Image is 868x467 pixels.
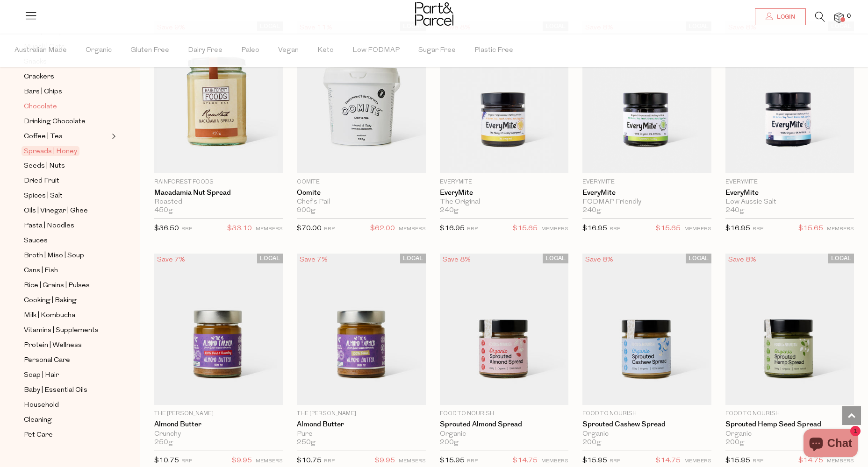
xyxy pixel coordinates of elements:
[297,420,425,429] a: Almond Butter
[154,225,179,232] span: $36.50
[686,254,711,263] span: LOCAL
[801,429,861,460] inbox-online-store-chat: Shopify online store chat
[399,226,426,232] small: MEMBERS
[154,206,173,215] span: 450g
[24,205,88,217] span: Oils | Vinegar | Ghee
[582,430,711,439] div: Organic
[24,340,109,351] a: Protein | Wellness
[297,198,425,206] div: Chef's Pail
[256,226,283,232] small: MEMBERS
[582,410,711,418] p: Food to Nourish
[656,223,681,235] span: $15.65
[297,410,425,418] p: The [PERSON_NAME]
[154,21,283,173] img: Macadamia Nut Spread
[24,265,109,276] a: Cans | Fish
[24,400,59,411] span: Household
[24,116,86,127] span: Drinking Chocolate
[582,254,616,266] div: Save 8%
[440,21,568,173] img: EveryMite
[324,459,335,464] small: RRP
[370,223,395,235] span: $62.00
[24,354,109,366] a: Personal Care
[154,420,283,429] a: Almond Butter
[725,198,854,206] div: Low Aussie Salt
[154,178,283,186] p: Rainforest Foods
[232,455,252,467] span: $9.95
[154,198,283,206] div: Roasted
[24,101,109,113] a: Chocolate
[845,12,853,21] span: 0
[474,34,513,67] span: Plastic Free
[440,206,459,215] span: 240g
[24,235,48,247] span: Sauces
[297,189,425,197] a: Oomite
[154,457,179,464] span: $10.75
[440,253,568,405] img: Sprouted Almond Spread
[86,34,112,67] span: Organic
[297,430,425,439] div: Pure
[24,325,109,336] a: Vitamins | Supplements
[440,178,568,186] p: EveryMite
[582,457,607,464] span: $15.95
[24,176,59,187] span: Dried Fruit
[440,254,473,266] div: Save 8%
[684,226,711,232] small: MEMBERS
[24,161,65,172] span: Seeds | Nuts
[755,8,806,25] a: Login
[582,206,601,215] span: 240g
[297,21,425,173] img: Oomite
[725,206,744,215] span: 240g
[24,295,77,306] span: Cooking | Baking
[257,254,283,263] span: LOCAL
[24,280,90,291] span: Rice | Grains | Pulses
[440,430,568,439] div: Organic
[130,34,169,67] span: Gluten Free
[181,459,192,464] small: RRP
[725,225,750,232] span: $16.95
[440,198,568,206] div: The Original
[541,459,568,464] small: MEMBERS
[24,190,109,202] a: Spices | Salt
[24,370,59,381] span: Soap | Hair
[753,459,763,464] small: RRP
[24,86,62,98] span: Bars | Chips
[582,21,711,173] img: EveryMite
[467,226,478,232] small: RRP
[181,226,192,232] small: RRP
[154,439,173,447] span: 250g
[24,369,109,381] a: Soap | Hair
[154,430,283,439] div: Crunchy
[241,34,259,67] span: Paleo
[24,429,109,441] a: Pet Care
[467,459,478,464] small: RRP
[24,101,57,113] span: Chocolate
[24,205,109,217] a: Oils | Vinegar | Ghee
[24,116,109,127] a: Drinking Chocolate
[24,310,75,321] span: Milk | Kombucha
[725,21,854,173] img: EveryMite
[656,455,681,467] span: $14.75
[582,189,711,197] a: EveryMite
[22,146,79,156] span: Spreads | Honey
[582,253,711,405] img: Sprouted Cashew Spread
[582,420,711,429] a: Sprouted Cashew Spread
[14,34,67,67] span: Australian Made
[582,198,711,206] div: FODMAP Friendly
[24,310,109,321] a: Milk | Kombucha
[24,71,109,83] a: Crackers
[278,34,299,67] span: Vegan
[24,220,74,232] span: Pasta | Noodles
[24,265,58,276] span: Cans | Fish
[725,253,854,405] img: Sprouted Hemp Seed Spread
[188,34,222,67] span: Dairy Free
[24,250,109,262] a: Broth | Miso | Soup
[753,226,763,232] small: RRP
[297,206,316,215] span: 900g
[24,295,109,306] a: Cooking | Baking
[324,226,335,232] small: RRP
[418,34,456,67] span: Sugar Free
[834,13,844,22] a: 0
[684,459,711,464] small: MEMBERS
[725,430,854,439] div: Organic
[725,178,854,186] p: EveryMite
